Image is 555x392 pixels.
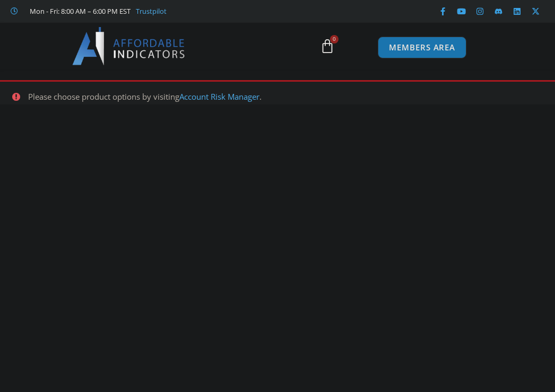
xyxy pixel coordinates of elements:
[378,37,466,58] a: MEMBERS AREA
[389,43,455,51] span: MEMBERS AREA
[28,90,540,104] li: Please choose product options by visiting .
[304,31,351,62] a: 0
[27,5,131,18] span: Mon - Fri: 8:00 AM – 6:00 PM EST
[72,27,186,65] img: LogoAI | Affordable Indicators – NinjaTrader
[330,35,339,43] span: 0
[136,5,167,18] a: Trustpilot
[179,91,259,102] a: Account Risk Manager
